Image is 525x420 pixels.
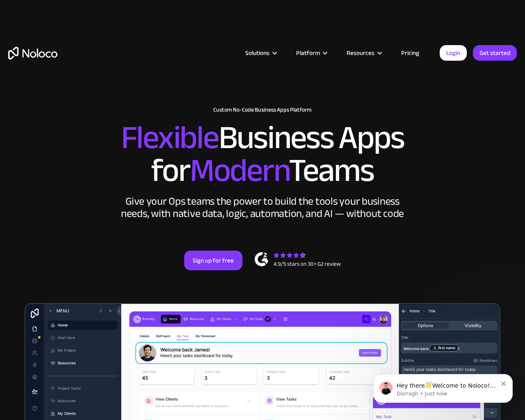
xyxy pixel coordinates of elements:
[119,195,406,220] div: Give your Ops teams the power to build the tools your business needs, with native data, logic, au...
[391,48,429,58] a: Pricing
[347,48,374,58] div: Resources
[8,47,57,59] a: home
[184,251,242,270] a: Sign up for free
[336,48,391,58] div: Resources
[245,48,269,58] div: Solutions
[296,48,320,58] div: Platform
[440,45,467,61] a: Login
[8,107,517,113] h1: Custom No-Code Business Apps Platform
[190,140,289,201] span: Modern
[8,121,517,187] h2: Business Apps for Teams
[121,107,219,168] span: Flexible
[361,358,525,416] iframe: Intercom notifications message
[286,48,336,58] div: Platform
[235,48,286,58] div: Solutions
[473,45,517,61] a: Get started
